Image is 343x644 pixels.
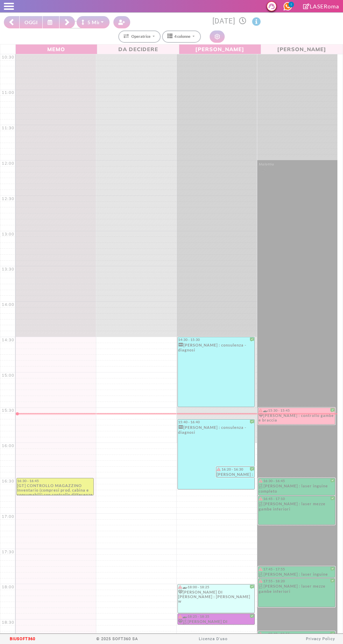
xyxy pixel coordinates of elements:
div: 12:30 [0,196,16,201]
button: Crea nuovo contatto rapido [113,16,130,28]
div: [PERSON_NAME] DI [PERSON_NAME] : biochimica baffetto [178,619,254,624]
div: 18:00 - 18:25 [178,585,254,589]
div: [PERSON_NAME] : laser inguine completo [259,484,335,495]
a: Privacy Policy [306,637,335,641]
img: PERCORSO [183,619,188,624]
h3: [DATE] [134,17,339,26]
div: 18:00 [0,584,16,589]
i: Il cliente ha degli insoluti [178,585,182,589]
div: 14:30 [0,337,16,342]
img: PERCORSO [259,572,264,577]
i: Il cliente ha degli insoluti [259,579,262,583]
div: 15:00 [0,373,16,378]
span: Da Decidere [99,45,177,53]
a: Licenza D'uso [199,637,227,641]
img: PERCORSO [259,584,264,589]
i: Categoria cliente: Diamante [178,590,183,594]
div: [GT] CONTROLLO MAGAZZINO Inventario (compresi prod. cabina e consumabili) con controllo differenz... [17,483,93,495]
div: 5 Minuti [82,19,107,26]
div: 18:30 [0,620,16,625]
i: Clicca per andare alla pagina di firma [303,4,310,9]
i: Il cliente ha degli insoluti [259,479,262,482]
span: [PERSON_NAME] [263,45,341,53]
i: Categoria cliente: Nuovo [178,424,184,430]
div: [PERSON_NAME] : consulenza - diagnosi [178,342,254,354]
div: 15:30 - 15:45 [259,408,335,413]
div: [PERSON_NAME] : controllo gambe e braccia [259,413,335,424]
div: 13:30 [0,267,16,272]
div: 16:30 [0,479,16,484]
div: 17:55 - 18:20 [259,579,335,583]
div: 17:45 - 17:55 [259,567,335,571]
i: Il cliente ha degli insoluti [217,467,220,471]
div: [PERSON_NAME] : laser mezze gambe inferiori [259,584,335,596]
img: PERCORSO [259,484,264,489]
div: 15:30 [0,408,16,413]
div: 14:30 - 15:30 [178,337,254,342]
i: Il cliente ha degli insoluti [259,409,262,412]
i: Il cliente ha degli insoluti [259,497,262,500]
div: 18:40 - 18:55 [259,632,335,636]
i: Il cliente ha degli insoluti [259,567,262,571]
i: Categoria cliente: Diamante [178,619,183,624]
div: [PERSON_NAME] : laser mezze gambe inferiori [259,501,335,513]
i: Il cliente ha degli insoluti [259,632,262,636]
div: [PERSON_NAME] : foto - controllo *da remoto* tramite foto [217,472,254,477]
div: 13:00 [0,232,16,237]
div: 16:20 - 16:30 [217,467,254,472]
button: OGGI [19,16,43,28]
div: 11:00 [0,90,16,95]
img: PERCORSO [259,502,264,507]
div: 18:25 - 18:35 [178,614,254,619]
div: [PERSON_NAME] : laser inguine completo [259,572,335,577]
div: 11:30 [0,125,16,130]
div: 10:30 [0,55,16,60]
div: 16:00 [0,443,16,448]
a: LASERoma [303,3,339,9]
div: 17:00 [0,514,16,519]
span: Memo [17,45,96,53]
i: Categoria cliente: Diamante [259,413,263,418]
div: 16:30 - 16:45 [17,479,93,483]
div: 12:00 [0,161,16,166]
span: +ing, addome, seno glutei [259,422,335,429]
i: Categoria cliente: Nuovo [178,342,184,348]
div: 14:00 [0,302,16,307]
div: [PERSON_NAME] DI [PERSON_NAME] : [PERSON_NAME] w [178,590,254,605]
div: [PERSON_NAME] : consulenza - diagnosi [178,424,254,436]
i: Il cliente ha degli insoluti [178,615,182,618]
span: [PERSON_NAME] [181,45,259,53]
div: 16:45 - 17:10 [259,496,335,501]
div: 16:30 - 16:45 [259,479,335,483]
div: 17:30 [0,549,16,554]
div: 15:40 - 16:40 [178,420,254,424]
